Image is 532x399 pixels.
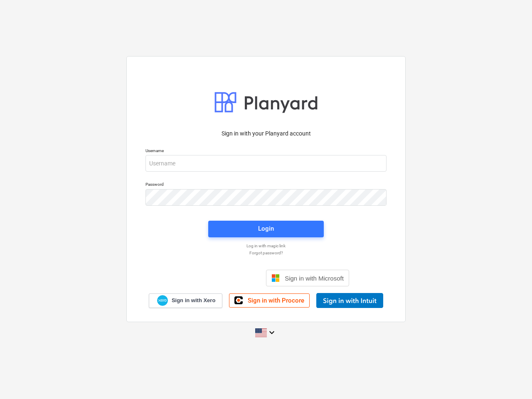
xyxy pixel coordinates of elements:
[145,148,387,155] p: Username
[145,155,387,172] input: Username
[271,274,280,282] img: Microsoft logo
[285,275,344,282] span: Sign in with Microsoft
[84,26,448,57] p: This website stores cookies on your computer. These cookies are used to collect information about...
[229,293,310,308] a: Sign in with Procore
[84,62,448,83] p: If you decline, your information won’t be tracked when you visit this website. A single cookie wi...
[157,295,168,306] img: Xero logo
[384,89,448,108] button: Decline All
[145,129,387,138] p: Sign in with your Planyard account
[267,328,277,337] i: keyboard_arrow_down
[71,13,461,121] div: Cookie banner
[248,297,304,304] span: Sign in with Procore
[250,89,314,108] button: Cookies settings
[141,250,391,256] a: Forgot password?
[141,243,391,249] a: Log in with magic link
[258,223,274,234] div: Login
[149,293,223,308] a: Sign in with Xero
[208,221,324,237] button: Login
[179,269,264,287] iframe: Sign in with Google Button
[172,297,215,304] span: Sign in with Xero
[317,89,381,108] button: Accept All
[490,359,532,399] iframe: Chat Widget
[145,182,387,189] p: Password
